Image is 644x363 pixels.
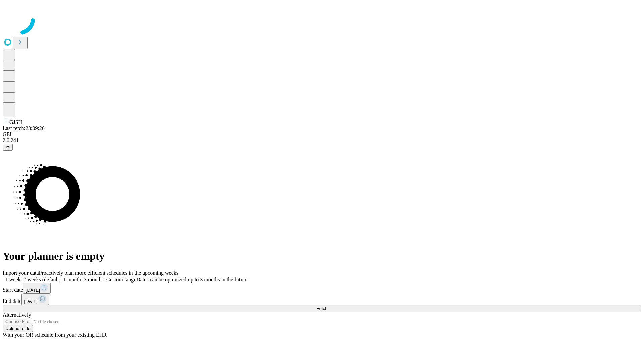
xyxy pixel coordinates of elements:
[3,250,641,263] h1: Your planner is empty
[26,288,40,293] span: [DATE]
[23,283,51,294] button: [DATE]
[5,145,10,150] span: @
[5,277,21,282] span: 1 week
[106,277,136,282] span: Custom range
[9,119,22,125] span: GJSH
[63,277,81,282] span: 1 month
[3,125,45,131] span: Last fetch: 23:09:26
[316,306,327,311] span: Fetch
[3,131,641,137] div: GEI
[3,325,33,332] button: Upload a file
[3,283,641,294] div: Start date
[3,144,13,151] button: @
[3,270,39,276] span: Import your data
[39,270,180,276] span: Proactively plan more efficient schedules in the upcoming weeks.
[24,299,38,304] span: [DATE]
[84,277,104,282] span: 3 months
[136,277,249,282] span: Dates can be optimized up to 3 months in the future.
[21,294,49,305] button: [DATE]
[3,137,641,144] div: 2.0.241
[3,312,31,318] span: Alternatively
[3,332,107,338] span: With your OR schedule from your existing EHR
[3,294,641,305] div: End date
[3,305,641,312] button: Fetch
[23,277,61,282] span: 2 weeks (default)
